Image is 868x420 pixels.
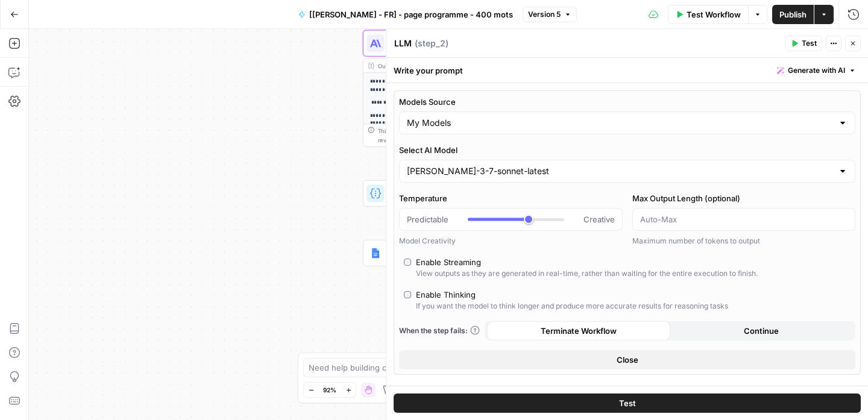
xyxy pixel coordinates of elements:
div: Maximum number of tokens to output [632,236,856,246]
div: Write Liquid TextWrite Liquid TextStep 4 [363,180,534,207]
span: Version 5 [528,9,561,20]
input: Enable StreamingView outputs as they are generated in real-time, rather than waiting for the enti... [404,259,411,266]
button: [[PERSON_NAME] - FR] - page programme - 400 mots [291,5,520,24]
div: View outputs as they are generated in real-time, rather than waiting for the entire execution to ... [416,268,758,279]
span: ( step_2 ) [415,37,448,49]
input: claude-3-7-sonnet-latest [407,165,833,177]
div: EndOutput [363,299,534,326]
span: Generate with AI [788,65,845,76]
img: Instagram%20post%20-%201%201.png [370,248,381,259]
button: Continue [670,321,854,340]
span: Test Workflow [687,8,741,20]
label: Max Output Length (optional) [632,192,856,204]
div: Enable Thinking [416,289,476,301]
span: Test [619,397,636,409]
span: Continue [744,325,779,337]
button: Test [785,36,822,51]
div: This output is too large & has been abbreviated for review. to view the full content. [378,127,529,144]
span: Predictable [407,213,448,225]
span: Creative [583,213,615,225]
label: System Prompt [394,384,861,396]
button: Generate with AI [772,63,861,78]
input: My Models [407,117,833,129]
span: Publish [779,8,807,20]
div: IntegrationGoogle Docs IntegrationStep 3 [363,240,534,266]
div: Model Creativity [399,236,623,246]
button: Close [399,350,855,369]
label: Models Source [399,96,855,108]
span: [[PERSON_NAME] - FR] - page programme - 400 mots [309,8,513,20]
button: Test Workflow [668,5,748,24]
div: Enable Streaming [416,256,481,268]
div: Write your prompt [386,58,868,83]
label: Select AI Model [399,144,855,156]
input: Auto-Max [640,213,848,225]
a: When the step fails: [399,325,480,336]
span: Test [802,38,817,49]
textarea: LLM [394,37,412,49]
div: If you want the model to think longer and produce more accurate results for reasoning tasks [416,301,728,312]
label: Temperature [399,192,623,204]
span: 92% [323,385,336,395]
span: Close [617,354,638,366]
button: Publish [772,5,814,24]
div: Output [378,61,517,71]
input: Enable ThinkingIf you want the model to think longer and produce more accurate results for reason... [404,291,411,298]
span: Terminate Workflow [541,325,617,337]
button: Test [394,393,861,413]
button: Version 5 [523,7,577,22]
